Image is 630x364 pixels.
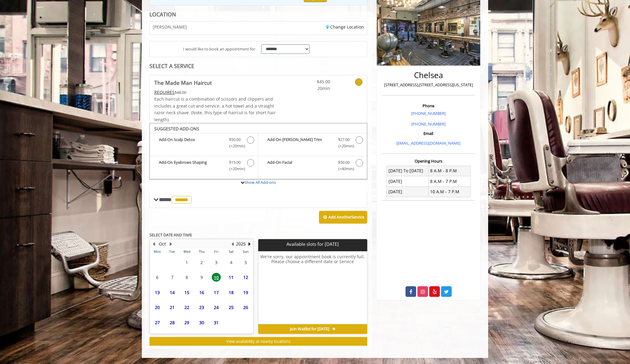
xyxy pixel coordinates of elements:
[245,180,276,185] a: Show All Add-ons
[154,89,175,95] span: This service needs some Advance to be paid before we block your appointment
[153,303,162,312] span: 20
[294,85,330,92] span: 20min
[230,241,235,247] button: Previous Year
[241,288,250,297] span: 19
[261,242,365,247] p: Available slots for [DATE]
[180,249,194,255] th: Wed
[236,241,246,247] button: 2025
[165,285,179,300] td: Select day14
[338,136,350,143] span: $27.00
[159,241,166,247] button: Oct
[238,249,253,255] th: Sun
[335,166,353,172] span: (+40min )
[294,78,330,85] span: $45.00
[226,338,290,344] span: View availability at nearby locations
[183,46,255,52] span: I would like to book an appointment for
[153,25,187,29] span: [PERSON_NAME]
[267,159,332,172] b: Add-On Facial
[209,315,224,330] td: Select day31
[168,318,177,327] span: 28
[259,254,367,322] h6: We're sorry, our appointment book is currently full. Please choose a different date or Service
[180,300,194,315] td: Select day22
[150,285,165,300] td: Select day13
[165,300,179,315] td: Select day21
[227,303,236,312] span: 25
[182,288,191,297] span: 15
[149,63,367,69] div: SELECT A SERVICE
[267,136,332,149] b: Add-On [PERSON_NAME] Trim
[428,176,470,187] td: 8 A.M - 7 P.M
[153,318,162,327] span: 27
[224,300,238,315] td: Select day25
[387,187,429,197] td: [DATE]
[212,288,221,297] span: 17
[212,318,221,327] span: 31
[241,303,250,312] span: 26
[194,249,209,255] th: Thu
[229,159,241,166] span: $15.00
[261,136,364,151] label: Add-On Beard Trim
[387,176,429,187] td: [DATE]
[209,270,224,285] td: Select day10
[224,285,238,300] td: Select day18
[227,273,236,282] span: 11
[224,249,238,255] th: Sat
[180,285,194,300] td: Select day15
[194,285,209,300] td: Select day16
[180,315,194,330] td: Select day29
[224,270,238,285] td: Select day11
[197,303,206,312] span: 23
[338,159,350,166] span: $50.00
[396,140,461,146] a: [EMAIL_ADDRESS][DOMAIN_NAME]
[154,126,199,132] b: SUGGESTED ADD-ONS
[428,187,470,197] td: 10 A.M - 7 P.M
[383,82,474,88] p: [STREET_ADDRESS],[STREET_ADDRESS][US_STATE]
[238,270,253,285] td: Select day12
[197,288,206,297] span: 16
[149,337,367,346] button: View availability at nearby locations
[154,96,276,122] span: Each haircut is a combination of scissors and clippers and includes a great cut and service, a ho...
[194,300,209,315] td: Select day23
[238,285,253,300] td: Select day19
[326,24,364,30] a: Change Location
[290,327,329,331] span: Join Waitlist for [DATE]
[149,11,176,18] b: LOCATION
[411,121,446,127] a: [PHONE_NUMBER]
[209,285,224,300] td: Select day17
[168,241,173,247] button: Next Month
[411,111,446,116] a: [PHONE_NUMBER]
[387,166,429,176] td: [DATE] To [DATE]
[209,249,224,255] th: Fri
[150,249,165,255] th: Mon
[154,89,276,96] div: $48.00
[212,273,221,282] span: 10
[149,232,192,238] b: SELECT DATE AND TIME
[168,303,177,312] span: 21
[197,318,206,327] span: 30
[238,300,253,315] td: Select day26
[149,123,367,180] div: The Made Man Haircut Add-onS
[153,136,255,151] label: Add-On Scalp Detox
[428,166,470,176] td: 8 A.M - 8 P.M
[212,303,221,312] span: 24
[229,136,241,143] span: $50.00
[226,143,244,149] span: (+20min )
[209,300,224,315] td: Select day24
[261,159,364,173] label: Add-On Facial
[182,318,191,327] span: 29
[153,288,162,297] span: 13
[154,78,212,87] b: The Made Man Haircut
[159,159,223,172] b: Add-On Eyebrows Shaping
[382,159,475,163] h3: Opening Hours
[168,288,177,297] span: 14
[319,211,367,224] button: Add AnotherService
[194,315,209,330] td: Select day30
[328,214,364,220] b: Add Another Service
[335,143,353,149] span: (+20min )
[247,241,252,247] button: Next Year
[241,273,250,282] span: 12
[226,166,244,172] span: (+20min )
[165,249,179,255] th: Tue
[165,315,179,330] td: Select day28
[182,303,191,312] span: 22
